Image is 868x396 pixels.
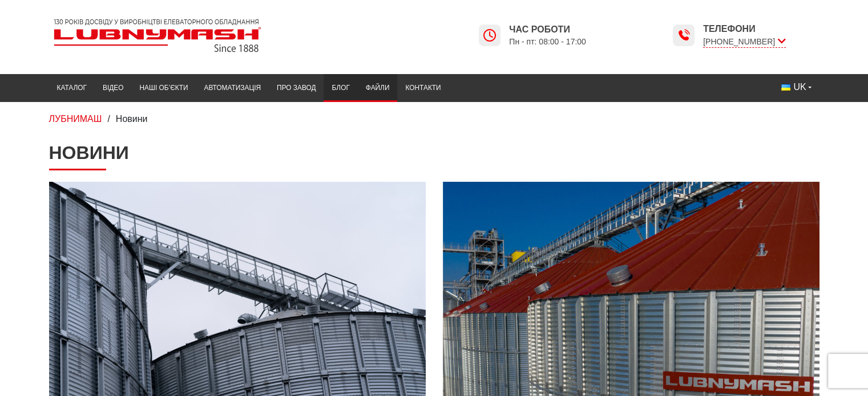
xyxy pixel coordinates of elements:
span: / [107,114,110,124]
a: Контакти [397,77,449,99]
a: Детальніше [443,364,819,374]
a: Автоматизація [196,77,269,99]
a: ЛУБНИМАШ [49,114,102,124]
a: Відео [95,77,131,99]
img: Українська [781,84,790,91]
h1: Новини [49,142,819,170]
span: [PHONE_NUMBER] [703,36,786,48]
span: Телефони [703,23,786,35]
a: Наші об’єкти [131,77,196,99]
span: Пн - пт: 08:00 - 17:00 [509,36,586,47]
img: Lubnymash time icon [677,28,691,42]
span: Новини [116,114,148,124]
img: Lubnymash time icon [483,28,496,42]
a: Блог [324,77,357,99]
a: Про завод [269,77,324,99]
button: UK [773,77,819,97]
img: Lubnymash [49,14,266,57]
a: Детальніше [49,302,426,312]
a: Каталог [49,77,95,99]
span: UK [793,81,806,93]
a: Файли [358,77,398,99]
span: Час роботи [509,23,586,36]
